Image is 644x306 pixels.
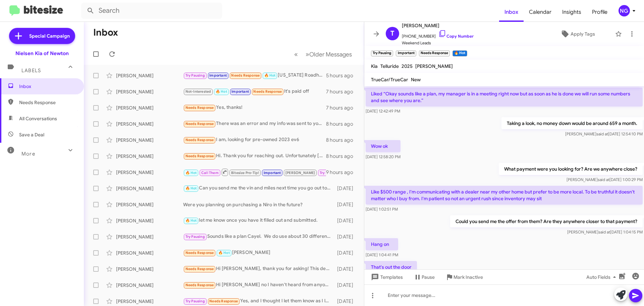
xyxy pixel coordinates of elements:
[371,50,393,56] small: Try Pausing
[501,117,643,129] p: Taking a look, no money down would be around 659 a month.
[185,234,205,239] span: Try Pausing
[326,88,359,95] div: 7 hours ago
[183,184,334,192] div: Can you send me the vin and miles next time you go out to the vehicle?
[334,250,359,256] div: [DATE]
[218,251,230,255] span: 🔥 Hot
[402,40,474,46] span: Weekend Leads
[21,68,41,74] span: Labels
[613,5,637,16] button: NG
[334,217,359,224] div: [DATE]
[334,266,359,272] div: [DATE]
[334,282,359,289] div: [DATE]
[19,83,76,90] span: Inbox
[185,138,214,142] span: Needs Response
[380,63,399,69] span: Telluride
[309,51,352,58] span: Older Messages
[9,28,75,44] a: Special Campaign
[183,297,334,305] div: Yes, and I thought I let them know as I let you know that I'm satisfied with my vehicle for now.
[334,233,359,240] div: [DATE]
[390,28,394,39] span: T
[185,251,214,255] span: Needs Response
[524,2,557,22] a: Calendar
[116,298,183,305] div: [PERSON_NAME]
[401,63,413,69] span: 2025
[422,271,435,283] span: Pause
[371,63,378,69] span: Kia
[116,137,183,143] div: [PERSON_NAME]
[587,2,613,22] a: Profile
[543,28,612,40] button: Apply Tags
[557,2,587,22] a: Insights
[183,72,326,79] div: [US_STATE] Roadhouse, Wendy's, [PERSON_NAME], Marriott
[201,171,219,175] span: Call Them
[370,271,403,283] span: Templates
[116,266,183,272] div: [PERSON_NAME]
[366,108,400,114] span: [DATE] 12:42:49 PM
[185,105,214,110] span: Needs Response
[264,73,276,78] span: 🔥 Hot
[183,233,334,241] div: Sounds like a plan Cayel. We do use about 30 different banks so we can also shop rates for you.
[183,168,326,176] div: If you come into the dealership and leave a deposit, I can get you whatever car you want within 4...
[320,171,339,175] span: Try Pausing
[185,73,205,78] span: Try Pausing
[567,177,643,182] span: [PERSON_NAME] [DATE] 1:00:29 PM
[366,238,398,250] p: Hang on
[581,271,624,283] button: Auto Fields
[253,89,282,94] span: Needs Response
[15,50,69,57] div: Nielsen Kia of Newton
[294,50,298,58] span: «
[185,171,197,175] span: 🔥 Hot
[306,50,309,58] span: »
[326,104,359,111] div: 7 hours ago
[116,169,183,176] div: [PERSON_NAME]
[116,185,183,192] div: [PERSON_NAME]
[450,215,643,227] p: Could you send me the offer from them? Are they anywhere closer to that payment?
[185,267,214,271] span: Needs Response
[183,281,334,289] div: Hi [PERSON_NAME] no I haven't heard from anyone
[19,131,44,138] span: Save a Deal
[598,177,609,182] span: said at
[415,63,453,69] span: [PERSON_NAME]
[438,34,474,39] a: Copy Number
[326,169,359,176] div: 9 hours ago
[185,154,214,158] span: Needs Response
[116,153,183,160] div: [PERSON_NAME]
[183,104,326,112] div: Yes, thanks!
[364,271,408,283] button: Templates
[366,207,398,212] span: [DATE] 1:02:51 PM
[183,265,334,273] div: Hi [PERSON_NAME], thank you for asking! This deal is not appealing to me, so I'm sorry
[19,99,76,106] span: Needs Response
[565,131,643,136] span: [PERSON_NAME] [DATE] 12:54:10 PM
[185,122,214,126] span: Needs Response
[326,153,359,160] div: 8 hours ago
[185,186,197,190] span: 🔥 Hot
[185,218,197,223] span: 🔥 Hot
[402,30,474,40] span: [PHONE_NUMBER]
[116,217,183,224] div: [PERSON_NAME]
[216,89,227,94] span: 🔥 Hot
[499,163,643,175] p: What payment were you looking for? Are we anywhere close?
[183,136,326,144] div: I am, looking for pre-owned 2023 ev6
[183,201,334,208] div: Were you planning on purchasing a Niro in the future?
[290,47,356,61] nav: Page navigation example
[185,283,214,287] span: Needs Response
[183,152,326,160] div: Hi. Thank you for reaching out. Unfortunately [PERSON_NAME] is inconvenient for me.
[366,186,643,205] p: Like $500 range , I'm communicating with a dealer near my other home but prefer to be more local....
[366,252,398,257] span: [DATE] 1:04:41 PM
[231,171,259,175] span: Bitesize Pro-Tip!
[116,201,183,208] div: [PERSON_NAME]
[19,115,57,122] span: All Conversations
[285,171,315,175] span: [PERSON_NAME]
[264,171,281,175] span: Important
[334,201,359,208] div: [DATE]
[366,261,417,273] p: That's out the door
[598,229,610,234] span: said at
[231,89,249,94] span: Important
[452,50,467,56] small: 🔥 Hot
[440,271,488,283] button: Mark Inactive
[116,104,183,111] div: [PERSON_NAME]
[116,72,183,79] div: [PERSON_NAME]
[453,271,483,283] span: Mark Inactive
[116,233,183,240] div: [PERSON_NAME]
